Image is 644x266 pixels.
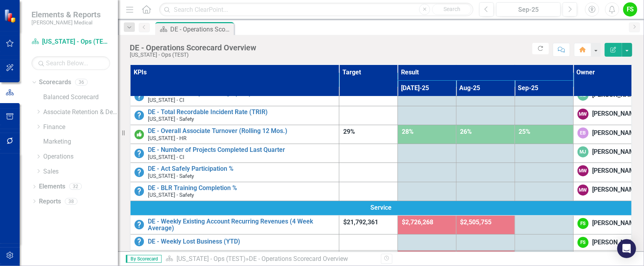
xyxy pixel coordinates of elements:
[573,235,632,251] td: Double-Click to Edit
[148,127,335,135] a: DE - Overall Associate Turnover (Rolling 12 Mos.)
[130,235,339,251] td: Double-Click to Edit Right Click for Context Menu
[4,9,18,23] img: ClearPoint Strategy
[592,219,640,228] div: [PERSON_NAME]
[170,24,232,34] div: DE - Operations Scorecard Overview
[148,218,335,232] a: DE - Weekly Existing Account Recurring Revenues (4 Week Average)
[578,237,589,248] div: FS
[592,166,640,175] div: [PERSON_NAME]
[130,43,256,52] div: DE - Operations Scorecard Overview
[592,148,640,157] div: [PERSON_NAME]
[402,218,433,226] span: $2,726,268
[43,152,118,161] a: Operations
[130,52,256,58] div: [US_STATE] - Ops (TEST)
[148,135,186,141] span: [US_STATE] - HR
[578,127,589,139] div: EB
[432,4,471,15] button: Search
[39,197,61,206] a: Reports
[39,78,71,87] a: Scorecards
[460,218,492,226] span: $2,505,755
[592,109,640,118] div: [PERSON_NAME]
[148,173,194,179] span: [US_STATE] - Safety
[31,56,110,70] input: Search Below...
[148,90,335,97] a: DE - Validated Project Savings (YTD)
[499,5,558,15] div: Sep-25
[177,255,246,262] a: [US_STATE] - Ops (TEST)
[134,92,144,101] img: No Information
[343,128,355,135] span: 29%
[249,255,348,262] div: DE - Operations Scorecard Overview
[126,255,162,263] span: By Scorecard
[578,146,589,157] div: MJ
[592,238,640,247] div: [PERSON_NAME]
[578,165,589,176] div: MW
[148,165,335,172] a: DE - Act Safely Participation %
[130,182,339,201] td: Double-Click to Edit Right Click for Context Menu
[134,237,144,246] img: No Information
[148,97,184,103] span: [US_STATE] - CI
[343,218,378,226] span: $21,792,361
[159,3,473,17] input: Search ClearPoint...
[402,128,414,135] span: 28%
[148,116,194,122] span: [US_STATE] - Safety
[130,106,339,125] td: Double-Click to Edit Right Click for Context Menu
[134,111,144,120] img: No Information
[573,215,632,234] td: Double-Click to Edit
[130,201,632,215] td: Double-Click to Edit
[460,128,472,135] span: 26%
[592,185,640,194] div: [PERSON_NAME]
[43,167,118,176] a: Sales
[578,109,589,120] div: MW
[443,6,460,12] span: Search
[31,19,101,26] small: [PERSON_NAME] Medical
[148,192,194,198] span: [US_STATE] - Safety
[592,129,640,138] div: [PERSON_NAME]
[134,203,627,212] span: Service
[148,154,184,160] span: [US_STATE] - CI
[43,137,118,146] a: Marketing
[166,255,375,264] div: »
[148,238,335,245] a: DE - Weekly Lost Business (YTD)
[623,2,637,17] button: FS
[134,130,144,139] img: On or Above Target
[31,10,101,19] span: Elements & Reports
[617,239,636,258] div: Open Intercom Messenger
[496,2,561,17] button: Sep-25
[43,93,118,102] a: Balanced Scorecard
[31,37,110,46] a: [US_STATE] - Ops (TEST)
[578,185,589,196] div: MW
[69,183,82,190] div: 32
[75,79,88,86] div: 36
[148,146,335,153] a: DE - Number of Projects Completed Last Quarter
[43,108,118,117] a: Associate Retention & Development
[134,149,144,158] img: No Information
[130,163,339,182] td: Double-Click to Edit Right Click for Context Menu
[39,182,65,191] a: Elements
[519,128,531,135] span: 25%
[148,185,335,192] a: DE - BLR Training Completion %
[65,198,77,205] div: 38
[578,218,589,229] div: FS
[134,168,144,177] img: No Information
[134,187,144,196] img: No Information
[130,215,339,234] td: Double-Click to Edit Right Click for Context Menu
[148,109,335,116] a: DE - Total Recordable Incident Rate (TRIR)
[134,220,144,229] img: No Information
[43,123,118,132] a: Finance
